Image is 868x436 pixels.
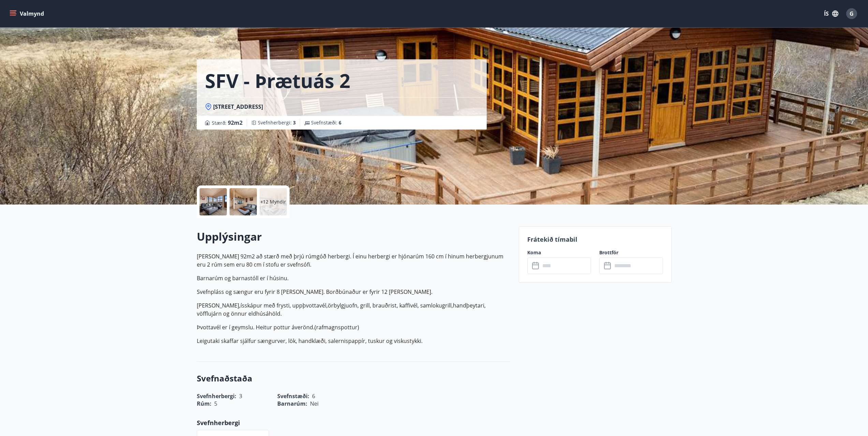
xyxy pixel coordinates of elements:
h1: SFV - Þrætuás 2 [205,67,350,93]
span: Nei [310,400,319,407]
p: Svefnherbergi [197,418,511,427]
label: Brottför [599,249,663,256]
span: Stærð : [212,119,242,127]
span: 3 [293,119,296,126]
span: 5 [214,400,217,407]
p: Barnarúm og barnastóll er í húsinu. [197,274,511,282]
p: Leigutaki skaffar sjálfur sængurver, lök, handklæði, salernispappír, tuskur og viskustykki. [197,337,511,345]
span: [STREET_ADDRESS] [213,103,263,110]
p: [PERSON_NAME] 92m2 að stærð með þrjú rúmgóð herbergi. Í einu herbergi er hjónarúm 160 cm í hinum ... [197,252,511,269]
h2: Upplýsingar [197,229,511,244]
p: [PERSON_NAME],ísskápur með frysti, uppþvottavél,örbylgjuofn, grill, brauðrist, kaffivél, samlokug... [197,301,511,318]
button: G [843,5,860,22]
p: Þvottavél er í geymslu. Heitur pottur áverönd.(rafmagnspottur) [197,323,511,331]
p: +12 Myndir [260,198,286,205]
span: Rúm : [197,400,211,407]
span: Svefnherbergi : [258,119,296,126]
h3: Svefnaðstaða [197,373,511,384]
button: ÍS [820,7,842,20]
span: Barnarúm : [277,400,307,407]
p: Svefnpláss og sængur eru fyrir 8 [PERSON_NAME]. Borðbúnaður er fyrir 12 [PERSON_NAME]. [197,288,511,296]
span: G [850,10,854,17]
p: Frátekið tímabil [527,235,663,244]
button: menu [8,7,47,20]
span: Svefnstæði : [311,119,341,126]
label: Koma [527,249,591,256]
span: 92 m2 [228,119,242,126]
span: 6 [339,119,341,126]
